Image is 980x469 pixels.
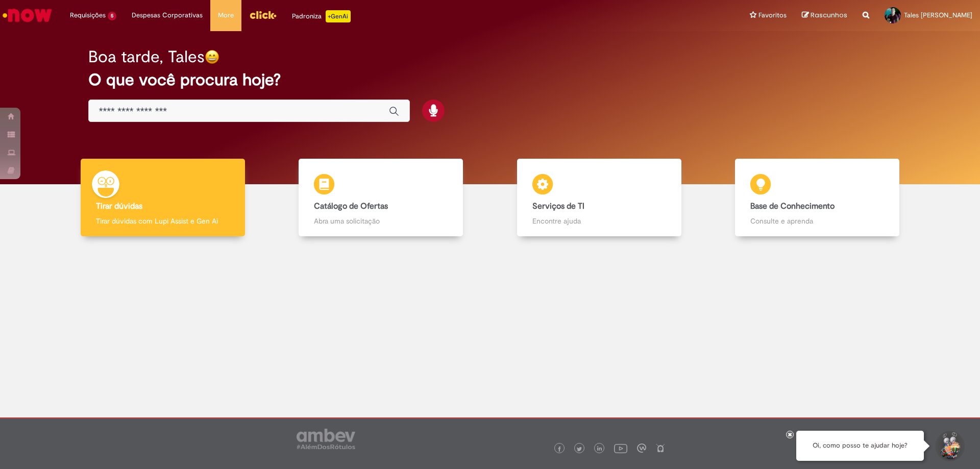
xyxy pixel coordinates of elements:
b: Tirar dúvidas [96,201,142,211]
a: Catálogo de Ofertas Abra uma solicitação [272,159,491,237]
p: Consulte e aprenda [750,216,884,226]
img: logo_footer_ambev_rotulo_gray.png [297,429,355,449]
img: logo_footer_linkedin.png [597,446,602,452]
a: Serviços de TI Encontre ajuda [490,159,708,237]
p: Tirar dúvidas com Lupi Assist e Gen Ai [96,216,230,226]
img: logo_footer_youtube.png [614,441,627,455]
img: logo_footer_naosei.png [656,443,665,453]
span: Requisições [70,10,106,20]
h2: O que você procura hoje? [88,71,892,89]
a: Tirar dúvidas Tirar dúvidas com Lupi Assist e Gen Ai [54,159,272,237]
h2: Boa tarde, Tales [88,48,205,66]
b: Base de Conhecimento [750,201,835,211]
span: Tales [PERSON_NAME] [904,11,972,19]
img: logo_footer_workplace.png [637,443,646,453]
button: Iniciar Conversa de Suporte [934,431,965,461]
p: Encontre ajuda [532,216,666,226]
span: 5 [108,12,116,20]
p: +GenAi [326,10,351,22]
span: Favoritos [758,10,787,20]
div: Padroniza [292,10,351,22]
b: Serviços de TI [532,201,584,211]
b: Catálogo de Ofertas [314,201,388,211]
a: Base de Conhecimento Consulte e aprenda [708,159,927,237]
img: click_logo_yellow_360x200.png [249,7,277,22]
img: happy-face.png [205,50,219,64]
span: Despesas Corporativas [132,10,203,20]
img: logo_footer_twitter.png [577,447,582,452]
img: logo_footer_facebook.png [557,447,562,452]
a: Rascunhos [802,11,847,20]
span: Rascunhos [811,10,847,20]
span: More [218,10,234,20]
div: Oi, como posso te ajudar hoje? [796,431,924,461]
img: ServiceNow [1,5,54,26]
p: Abra uma solicitação [314,216,448,226]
